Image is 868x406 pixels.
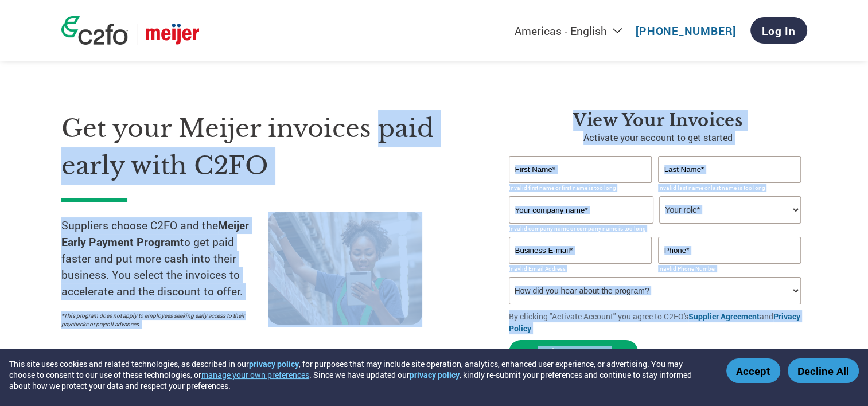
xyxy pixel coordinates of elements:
[509,340,638,364] button: Activate Account
[410,369,460,380] a: privacy policy
[509,311,800,334] a: Privacy Policy
[61,110,474,184] h1: Get your Meijer invoices paid early with C2FO
[658,184,801,192] div: Invalid last name or last name is too long
[509,225,801,232] div: Invalid company name or company name is too long
[688,311,760,322] a: Supplier Agreement
[61,311,256,329] p: *This program does not apply to employees seeking early access to their paychecks or payroll adva...
[658,156,801,183] input: Last Name*
[9,358,710,391] div: This site uses cookies and related technologies, as described in our , for purposes that may incl...
[659,196,801,224] select: Title/Role
[201,369,309,380] button: manage your own preferences
[509,131,807,145] p: Activate your account to get started
[509,196,653,224] input: Your company name*
[146,24,199,45] img: Meijer
[509,110,807,131] h3: View Your Invoices
[61,16,128,45] img: c2fo logo
[509,265,652,272] div: Inavlid Email Address
[61,218,249,249] strong: Meijer Early Payment Program
[61,217,268,300] p: Suppliers choose C2FO and the to get paid faster and put more cash into their business. You selec...
[636,24,736,38] a: [PHONE_NUMBER]
[509,184,652,192] div: Invalid first name or first name is too long
[658,237,801,264] input: Phone*
[509,237,652,264] input: Invalid Email format
[658,265,801,272] div: Inavlid Phone Number
[750,17,807,44] a: Log In
[726,358,780,383] button: Accept
[788,358,859,383] button: Decline All
[268,212,422,325] img: supply chain worker
[509,310,807,334] p: By clicking "Activate Account" you agree to C2FO's and
[249,358,299,369] a: privacy policy
[509,156,652,183] input: First Name*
